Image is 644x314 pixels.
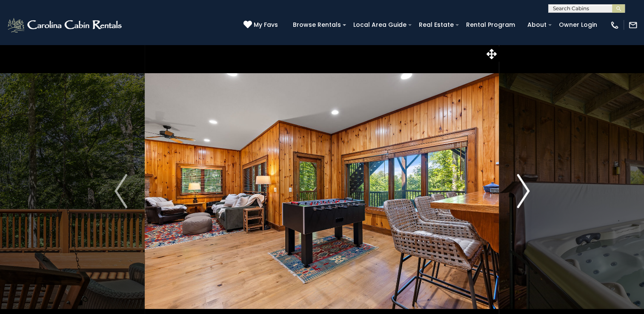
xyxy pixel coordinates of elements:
a: About [523,18,551,31]
img: arrow [114,174,127,208]
span: My Favs [254,20,278,29]
a: Local Area Guide [349,18,411,31]
img: arrow [517,174,530,208]
a: Rental Program [462,18,519,31]
img: White-1-2.png [6,17,124,34]
a: Owner Login [555,18,601,31]
a: Real Estate [415,18,458,31]
img: mail-regular-white.png [628,20,638,30]
a: My Favs [243,20,280,30]
a: Browse Rentals [289,18,345,31]
img: phone-regular-white.png [610,20,619,30]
